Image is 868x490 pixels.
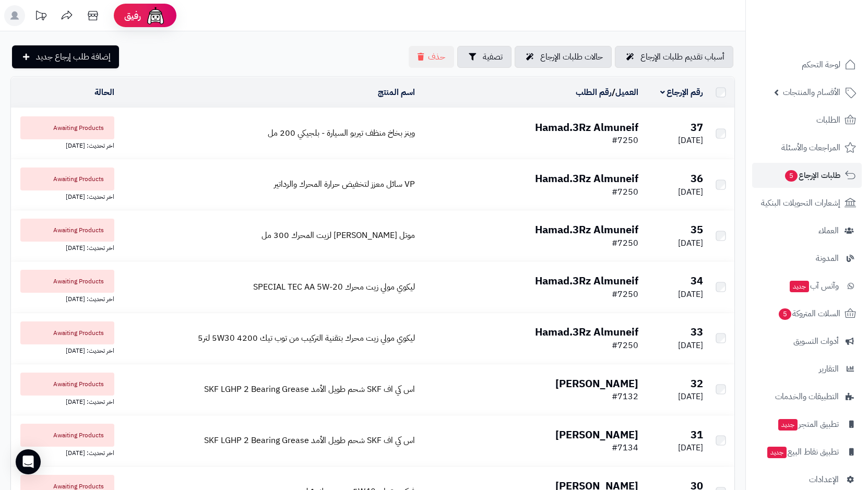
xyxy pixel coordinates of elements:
a: حالات طلبات الإرجاع [515,46,612,68]
img: logo-2.png [797,8,858,30]
img: ai-face.png [145,5,166,26]
a: ليكوي مولي زيت محرك SPECIAL TEC AA 5W-20 [253,281,415,293]
span: Awaiting Products [20,321,114,344]
a: رقم الطلب [576,86,612,99]
span: العملاء [818,223,839,238]
b: 36 [691,171,703,186]
a: العميل [615,86,638,99]
a: اس كي اف SKF شحم طويل الأمد SKF LGHP 2 Bearing Grease [204,383,415,396]
span: المراجعات والأسئلة [781,140,840,155]
b: 32 [691,376,703,391]
span: إشعارات التحويلات البنكية [761,196,840,210]
span: حالات طلبات الإرجاع [540,51,603,63]
b: [PERSON_NAME] [555,427,638,443]
span: #7132 [612,390,638,403]
span: الأقسام والمنتجات [783,85,840,100]
div: اخر تحديث: [DATE] [15,293,114,304]
a: ليكوي مولي زيت محرك بتقنية التركيب من توب تيك 4200 5W30 لتر5 [198,332,415,344]
a: العملاء [752,218,862,243]
div: Open Intercom Messenger [16,449,41,474]
span: #7250 [612,237,638,249]
span: التقارير [819,362,839,376]
span: رفيق [124,9,141,22]
span: الطلبات [816,113,840,127]
a: الحالة [94,86,114,99]
a: أسباب تقديم طلبات الإرجاع [615,46,733,68]
b: 34 [691,273,703,289]
div: اخر تحديث: [DATE] [15,190,114,201]
button: تصفية [457,46,512,68]
span: [DATE] [678,186,703,198]
div: اخر تحديث: [DATE] [15,396,114,407]
span: [DATE] [678,441,703,454]
a: إشعارات التحويلات البنكية [752,190,862,216]
div: اخر تحديث: [DATE] [15,447,114,458]
div: اخر تحديث: [DATE] [15,139,114,150]
span: #7250 [612,339,638,352]
div: اخر تحديث: [DATE] [15,344,114,355]
span: Awaiting Products [20,270,114,293]
span: [DATE] [678,339,703,352]
span: المدونة [816,251,839,266]
td: / [419,77,643,107]
b: Hamad.3Rz Almuneif [535,324,638,340]
span: التطبيقات والخدمات [775,389,839,404]
span: جديد [767,447,787,458]
span: #7250 [612,134,638,147]
span: لوحة التحكم [802,57,840,72]
span: تصفية [483,51,503,63]
b: 35 [691,222,703,237]
span: تطبيق المتجر [777,417,839,432]
button: حذف [409,46,454,68]
a: إضافة طلب إرجاع جديد [12,45,119,68]
b: 37 [691,119,703,135]
span: وآتس آب [789,279,839,293]
b: Hamad.3Rz Almuneif [535,171,638,186]
a: VP سائل معزز لتخفيض حرارة المحرك والرداتير [274,178,415,190]
span: #7134 [612,441,638,454]
b: Hamad.3Rz Almuneif [535,119,638,135]
span: [DATE] [678,288,703,301]
a: اسم المنتج [378,86,415,99]
span: أسباب تقديم طلبات الإرجاع [640,51,724,63]
a: موتل [PERSON_NAME] لزيت المحرك 300 مل [261,229,415,242]
a: لوحة التحكم [752,52,862,77]
b: 33 [691,324,703,340]
a: الطلبات [752,107,862,133]
a: المراجعات والأسئلة [752,135,862,160]
a: تطبيق المتجرجديد [752,412,862,437]
b: 31 [691,427,703,443]
a: وآتس آبجديد [752,273,862,298]
span: تطبيق نقاط البيع [766,445,839,459]
div: اخر تحديث: [DATE] [15,242,114,253]
a: اس كي اف SKF شحم طويل الأمد SKF LGHP 2 Bearing Grease [204,434,415,447]
span: جديد [790,281,809,292]
b: Hamad.3Rz Almuneif [535,273,638,289]
span: Awaiting Products [20,168,114,190]
span: جديد [778,419,798,431]
span: [DATE] [678,134,703,147]
a: التطبيقات والخدمات [752,384,862,409]
b: [PERSON_NAME] [555,376,638,391]
span: #7250 [612,288,638,301]
span: 5 [778,308,792,320]
a: تطبيق نقاط البيعجديد [752,439,862,464]
span: الإعدادات [809,472,839,487]
span: Awaiting Products [20,424,114,447]
a: المدونة [752,246,862,271]
a: تحديثات المنصة [28,5,54,29]
a: وينز بخاخ منظف تيربو السيارة - بلجيكي 200 مل [268,127,415,139]
span: #7250 [612,186,638,198]
a: التقارير [752,356,862,381]
span: السلات المتروكة [778,306,840,321]
span: [DATE] [678,390,703,403]
span: حذف [428,51,445,63]
span: Awaiting Products [20,219,114,242]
